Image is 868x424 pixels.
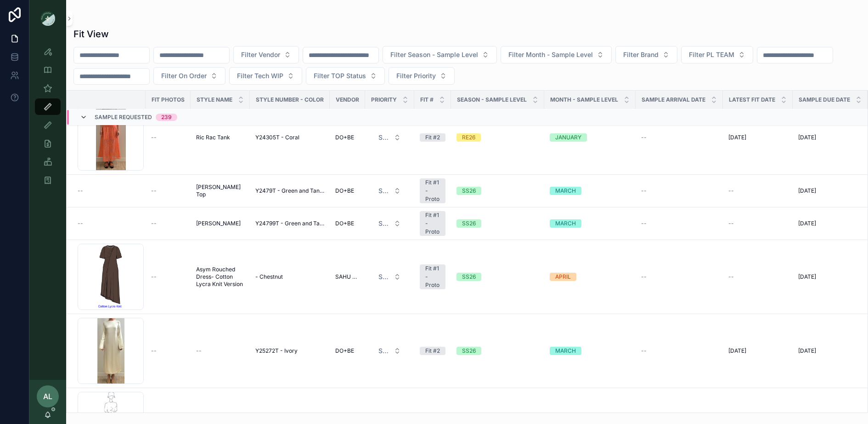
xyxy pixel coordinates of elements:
span: DO+BE [335,347,354,355]
button: Select Button [383,46,497,63]
h1: Fit View [73,28,109,40]
a: Y2479T - Green and Tan Stripe [255,187,324,195]
div: APRIL [555,273,571,281]
span: Season - Sample Level [457,96,527,103]
span: -- [151,273,157,281]
a: DO+BE [335,134,360,141]
span: [DATE] [798,134,816,141]
button: Select Button [306,67,385,85]
a: Fit #1 - Proto [420,178,445,203]
a: DO+BE [335,187,360,195]
div: MARCH [555,187,576,195]
a: Fit #2 [420,347,445,355]
span: Select a HP FIT LEVEL [378,186,390,195]
a: Y24305T - Coral [255,134,324,141]
button: Select Button [371,343,408,359]
span: -- [728,220,734,227]
div: 239 [161,114,172,121]
span: -- [78,220,83,227]
div: RE26 [462,133,475,142]
button: Select Button [153,67,225,85]
div: JANUARY [555,133,581,142]
span: Select a HP FIT LEVEL [378,272,390,281]
span: -- [78,187,83,195]
a: MARCH [550,219,630,228]
div: Fit #2 [425,347,440,355]
span: Y25272T - Ivory [255,347,298,355]
span: Style Number - Color [256,96,324,103]
span: -- [641,347,647,355]
span: Filter TOP Status [314,71,366,80]
span: -- [151,187,157,195]
a: -- [151,187,185,195]
a: [DATE] [728,347,787,355]
span: MONTH - SAMPLE LEVEL [550,96,618,103]
span: Filter PL TEAM [689,50,734,59]
a: -- [728,273,787,281]
span: [PERSON_NAME] [196,220,241,227]
span: -- [196,347,202,355]
button: Select Button [615,46,677,63]
a: -- [151,347,185,355]
span: DO+BE [335,220,354,227]
span: AL [43,391,52,402]
span: Select a HP FIT LEVEL [378,219,390,228]
span: DO+BE [335,134,354,141]
span: [DATE] [798,220,816,227]
div: MARCH [555,219,576,228]
a: RE26 [457,133,539,142]
div: SS26 [462,273,476,281]
a: MARCH [550,187,630,195]
span: Filter On Order [161,71,207,80]
a: Fit #2 [420,133,445,142]
span: [DATE] [728,134,746,141]
a: [DATE] [798,134,862,141]
span: STYLE NAME [197,96,232,103]
span: - Chestnut [255,273,283,281]
a: -- [641,220,717,227]
button: Select Button [389,67,455,85]
a: Select Button [371,268,409,286]
button: Select Button [501,46,612,63]
span: Vendor [336,96,359,103]
a: - Chestnut [255,273,324,281]
a: -- [728,220,787,227]
span: Filter Brand [623,50,659,59]
button: Select Button [229,67,302,85]
span: Filter Priority [396,71,436,80]
span: -- [641,273,647,281]
a: Ric Rac Tank [196,134,244,141]
a: APRIL [550,273,630,281]
a: -- [641,187,717,195]
div: Fit #1 - Proto [425,211,440,236]
button: Select Button [371,215,408,232]
span: -- [641,187,647,195]
span: Filter Month - Sample Level [508,50,593,59]
a: SAHU GLOBAL [335,273,360,281]
span: Sample Requested [95,114,152,121]
span: [DATE] [798,347,816,355]
span: [DATE] [798,273,816,281]
a: Select Button [371,182,409,200]
a: Select Button [371,342,409,360]
a: -- [78,187,140,195]
span: Select a HP FIT LEVEL [378,346,390,355]
a: [DATE] [728,134,787,141]
span: DO+BE [335,187,354,195]
a: Fit #1 - Proto [420,211,445,236]
span: -- [151,220,157,227]
div: Fit #2 [425,133,440,142]
a: [DATE] [798,187,862,195]
a: -- [641,134,717,141]
a: SS26 [457,219,539,228]
a: -- [641,273,717,281]
span: -- [151,347,157,355]
a: JANUARY [550,133,630,142]
span: Ric Rac Tank [196,134,230,141]
a: [PERSON_NAME] Top [196,183,244,198]
span: [DATE] [728,347,746,355]
div: SS26 [462,347,476,355]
